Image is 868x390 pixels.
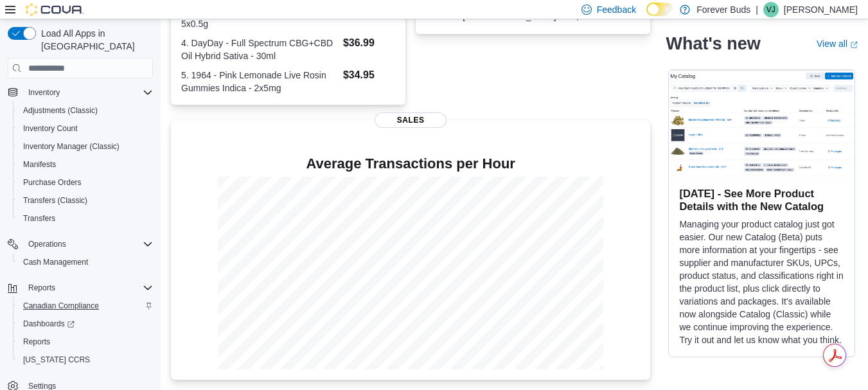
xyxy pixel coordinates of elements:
[13,191,158,209] button: Transfers (Classic)
[696,2,750,17] p: Forever Buds
[18,211,60,226] a: Transfers
[343,67,395,83] dd: $34.95
[763,2,779,17] div: Vish Joshi
[756,2,758,17] p: |
[18,139,125,154] a: Inventory Manager (Classic)
[13,173,158,191] button: Purchase Orders
[18,193,153,208] span: Transfers (Classic)
[597,3,636,16] span: Feedback
[18,298,153,314] span: Canadian Compliance
[18,334,153,350] span: Reports
[13,351,158,369] button: [US_STATE] CCRS
[18,103,153,118] span: Adjustments (Classic)
[13,333,158,351] button: Reports
[18,254,153,270] span: Cash Management
[3,235,158,253] button: Operations
[18,175,87,190] a: Purchase Orders
[23,337,50,347] span: Reports
[817,39,858,49] a: View allExternal link
[13,102,158,120] button: Adjustments (Classic)
[13,297,158,315] button: Canadian Compliance
[23,236,71,252] button: Operations
[23,257,88,267] span: Cash Management
[18,316,153,332] span: Dashboards
[181,37,338,62] dt: 4. DayDay - Full Spectrum CBG+CBD Oil Hybrid Sativa - 30ml
[18,352,153,368] span: Washington CCRS
[3,84,158,102] button: Inventory
[18,334,55,350] a: Reports
[28,239,66,249] span: Operations
[23,280,60,296] button: Reports
[646,3,673,16] input: Dark Mode
[18,298,104,314] a: Canadian Compliance
[13,209,158,227] button: Transfers
[18,103,103,118] a: Adjustments (Classic)
[784,2,858,17] p: [PERSON_NAME]
[23,177,82,188] span: Purchase Orders
[23,195,87,206] span: Transfers (Classic)
[766,2,775,17] span: VJ
[18,157,153,172] span: Manifests
[18,211,153,226] span: Transfers
[13,120,158,137] button: Inventory Count
[18,352,95,368] a: [US_STATE] CCRS
[13,253,158,271] button: Cash Management
[26,3,84,16] img: Cova
[18,121,83,136] a: Inventory Count
[23,301,99,311] span: Canadian Compliance
[13,315,158,333] a: Dashboards
[375,112,447,128] span: Sales
[28,283,55,293] span: Reports
[18,316,80,332] a: Dashboards
[666,33,760,54] h2: What's new
[23,236,153,252] span: Operations
[343,35,395,51] dd: $36.99
[18,139,153,154] span: Inventory Manager (Classic)
[18,175,153,190] span: Purchase Orders
[23,355,90,365] span: [US_STATE] CCRS
[23,319,75,329] span: Dashboards
[23,85,65,100] button: Inventory
[18,121,153,136] span: Inventory Count
[23,213,55,224] span: Transfers
[679,186,844,212] h3: [DATE] - See More Product Details with the New Catalog
[23,159,56,170] span: Manifests
[850,40,858,48] svg: External link
[3,279,158,297] button: Reports
[28,87,60,98] span: Inventory
[23,85,153,100] span: Inventory
[181,69,338,94] dt: 5. 1964 - Pink Lemonade Live Rosin Gummies Indica - 2x5mg
[18,254,93,270] a: Cash Management
[13,155,158,173] button: Manifests
[18,193,93,208] a: Transfers (Classic)
[36,27,153,53] span: Load All Apps in [GEOGRAPHIC_DATA]
[13,137,158,155] button: Inventory Manager (Classic)
[23,280,153,296] span: Reports
[23,123,78,134] span: Inventory Count
[18,157,61,172] a: Manifests
[679,217,844,346] p: Managing your product catalog just got easier. Our new Catalog (Beta) puts more information at yo...
[23,141,120,152] span: Inventory Manager (Classic)
[181,156,640,172] h4: Average Transactions per Hour
[23,105,98,116] span: Adjustments (Classic)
